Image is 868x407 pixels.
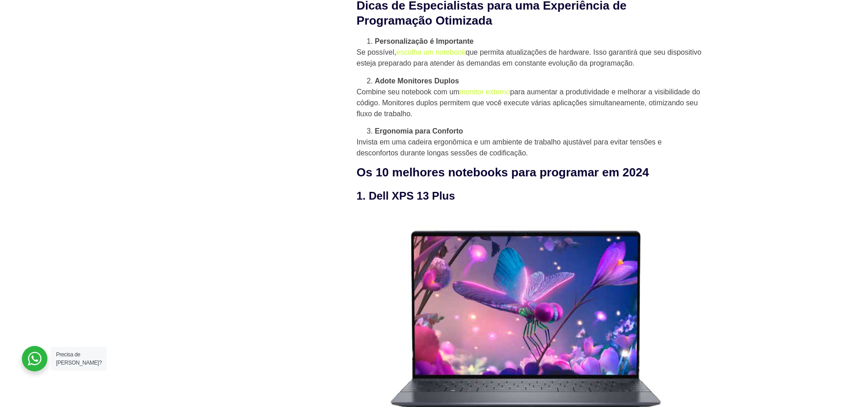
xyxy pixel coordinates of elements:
[375,77,459,85] strong: Adote Monitores Duplos
[822,363,868,407] div: Widget de chat
[357,137,703,159] p: Invista em uma cadeira ergonômica e um ambiente de trabalho ajustável para evitar tensões e desco...
[375,37,474,45] strong: Personalização é Importante
[822,363,868,407] iframe: Chat Widget
[357,47,703,69] p: Se possível, que permita atualizações de hardware. Isso garantirá que seu dispositivo esteja prep...
[56,351,102,366] span: Precisa de [PERSON_NAME]?
[357,188,703,204] h3: 1. Dell XPS 13 Plus
[459,88,510,96] a: monitor externo
[375,127,463,135] strong: Ergonomia para Conforto
[357,87,703,119] p: Combine seu notebook com um para aumentar a produtividade e melhorar a visibilidade do código. Mo...
[396,48,466,56] a: escolha um notebook
[357,165,703,180] h2: Os 10 melhores notebooks para programar em 2024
